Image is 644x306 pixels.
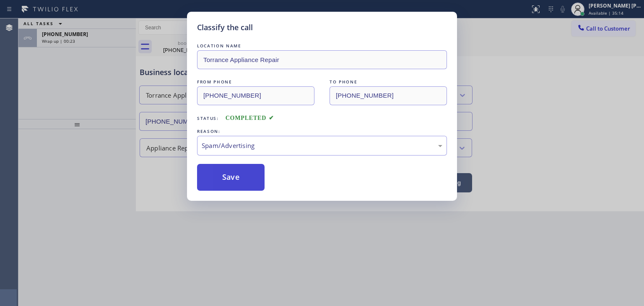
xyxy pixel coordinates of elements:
[197,115,219,121] span: Status:
[197,22,253,33] h5: Classify the call
[330,78,447,86] div: TO PHONE
[197,78,314,86] div: FROM PHONE
[226,115,274,121] span: COMPLETED
[197,41,447,50] div: LOCATION NAME
[202,141,442,150] div: Spam/Advertising
[197,127,447,136] div: REASON:
[197,86,314,105] input: From phone
[197,164,265,191] button: Save
[330,86,447,105] input: To phone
